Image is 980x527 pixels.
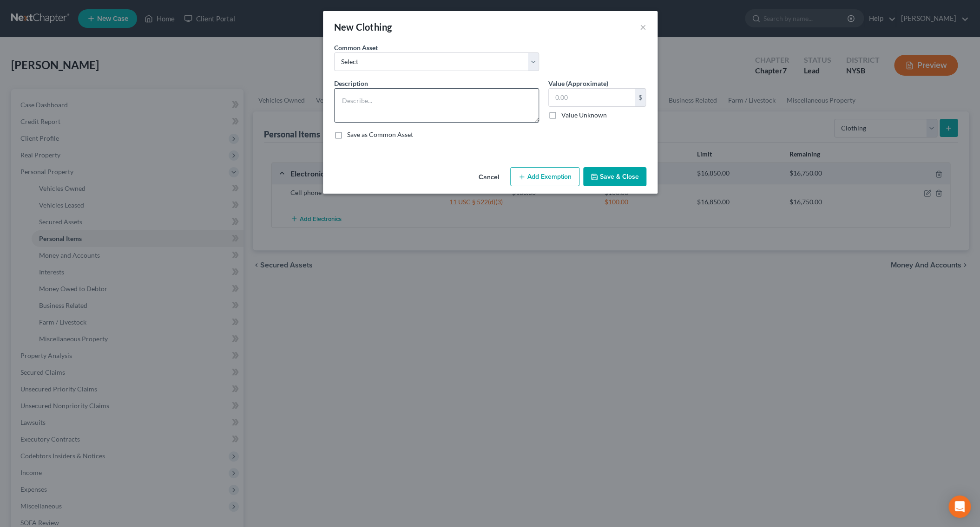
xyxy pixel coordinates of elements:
[635,89,646,106] div: $
[561,111,607,120] label: Value Unknown
[347,130,413,139] label: Save as Common Asset
[948,495,971,518] div: Open Intercom Messenger
[334,79,368,87] span: Description
[334,43,378,52] label: Common Asset
[471,168,506,187] button: Cancel
[549,89,635,106] input: 0.00
[334,20,392,33] div: New Clothing
[510,167,579,187] button: Add Exemption
[640,21,646,33] button: ×
[583,167,646,187] button: Save & Close
[548,78,608,88] label: Value (Approximate)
